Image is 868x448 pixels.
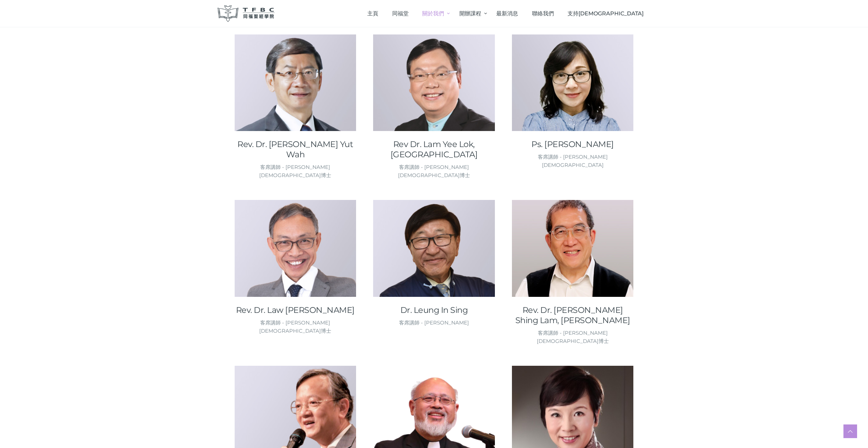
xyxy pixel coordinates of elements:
[459,10,481,17] span: 開辦課程
[843,424,857,438] a: Scroll to top
[452,3,489,24] a: 開辦課程
[561,3,651,24] a: 支持[DEMOGRAPHIC_DATA]
[512,139,634,149] a: Ps. [PERSON_NAME]
[373,319,495,327] div: 客席講師 - [PERSON_NAME]
[235,305,356,315] a: Rev. Dr. Law [PERSON_NAME]
[512,153,634,169] div: 客席講師 - [PERSON_NAME][DEMOGRAPHIC_DATA]
[496,10,518,17] span: 最新消息
[489,3,525,24] a: 最新消息
[415,3,452,24] a: 關於我們
[235,163,356,179] div: 客席講師 - [PERSON_NAME][DEMOGRAPHIC_DATA]博士
[392,10,409,17] span: 同福堂
[568,10,644,17] span: 支持[DEMOGRAPHIC_DATA]
[235,319,356,335] div: 客席講師 - [PERSON_NAME][DEMOGRAPHIC_DATA]博士
[367,10,378,17] span: 主頁
[235,139,356,160] a: Rev. Dr. [PERSON_NAME] Yut Wah
[385,3,415,24] a: 同福堂
[373,139,495,160] a: Rev Dr. Lam Yee Lok, [GEOGRAPHIC_DATA]
[218,5,275,22] img: 同福聖經學院 TFBC
[512,305,634,326] a: Rev. Dr. [PERSON_NAME] Shing Lam, [PERSON_NAME]
[532,10,554,17] span: 聯絡我們
[373,305,495,315] a: Dr. Leung In Sing
[422,10,444,17] span: 關於我們
[373,163,495,179] div: 客席講師 - [PERSON_NAME][DEMOGRAPHIC_DATA]博士
[361,3,385,24] a: 主頁
[512,329,634,345] div: 客席講師 - [PERSON_NAME][DEMOGRAPHIC_DATA]博士
[525,3,561,24] a: 聯絡我們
